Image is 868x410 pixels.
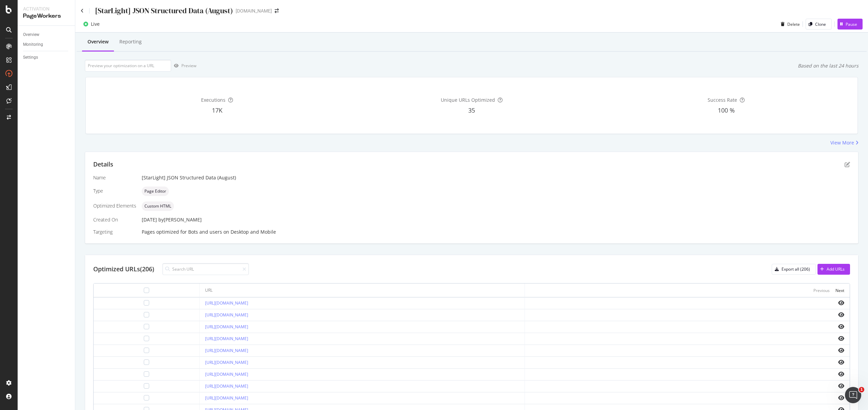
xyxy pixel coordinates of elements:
[815,21,826,27] div: Clone
[813,288,830,293] div: Previous
[23,54,38,61] div: Settings
[23,41,43,48] div: Monitoring
[201,97,225,103] span: Executions
[162,263,249,275] input: Search URL
[830,139,859,146] a: View More
[205,359,248,365] a: [URL][DOMAIN_NAME]
[205,395,248,401] a: [URL][DOMAIN_NAME]
[85,60,171,72] input: Preview your optimization on a URL
[835,286,844,294] button: Next
[93,216,136,223] div: Created On
[846,21,857,27] div: Pause
[93,202,136,209] div: Optimized Elements
[144,204,171,208] span: Custom HTML
[93,160,113,169] div: Details
[275,8,279,13] div: arrow-right-arrow-left
[23,31,39,38] div: Overview
[205,324,248,330] a: [URL][DOMAIN_NAME]
[813,286,830,294] button: Previous
[838,324,844,329] i: eye
[798,62,859,69] div: Based on the last 24 hours
[95,5,233,16] div: [StarLight] JSON Structured Data (August)
[119,38,142,45] div: Reporting
[142,229,850,235] div: Pages optimized for on
[23,54,70,61] a: Settings
[236,7,272,14] div: [DOMAIN_NAME]
[782,266,810,272] div: Export all (206)
[212,106,222,114] span: 17K
[838,371,844,377] i: eye
[718,106,735,114] span: 100 %
[181,63,196,69] div: Preview
[835,288,844,293] div: Next
[142,174,850,181] div: [StarLight] JSON Structured Data (August)
[205,300,248,306] a: [URL][DOMAIN_NAME]
[772,264,816,275] button: Export all (206)
[93,229,136,235] div: Targeting
[838,312,844,317] i: eye
[188,229,222,235] div: Bots and users
[144,189,166,193] span: Page Editor
[806,19,832,30] button: Clone
[23,5,70,12] div: Activation
[205,348,248,353] a: [URL][DOMAIN_NAME]
[468,106,475,114] span: 35
[142,216,850,223] div: [DATE]
[23,12,70,20] div: PageWorkers
[93,174,136,181] div: Name
[838,383,844,389] i: eye
[838,300,844,306] i: eye
[708,97,737,103] span: Success Rate
[787,21,800,27] div: Delete
[142,201,174,211] div: neutral label
[87,38,108,45] div: Overview
[205,383,248,389] a: [URL][DOMAIN_NAME]
[23,41,70,48] a: Monitoring
[845,387,861,403] iframe: Intercom live chat
[859,387,864,392] span: 1
[827,266,845,272] div: Add URLs
[142,187,169,196] div: neutral label
[231,229,276,235] div: Desktop and Mobile
[93,265,154,274] div: Optimized URLs (206)
[845,162,850,167] div: pen-to-square
[441,97,495,103] span: Unique URLs Optimized
[778,19,800,30] button: Delete
[23,31,70,38] a: Overview
[91,21,100,27] div: Live
[93,188,136,194] div: Type
[158,216,202,223] div: by [PERSON_NAME]
[81,8,84,13] a: Click to go back
[838,359,844,365] i: eye
[205,312,248,318] a: [URL][DOMAIN_NAME]
[838,336,844,341] i: eye
[838,348,844,353] i: eye
[817,264,850,275] button: Add URLs
[838,395,844,401] i: eye
[205,287,213,293] div: URL
[205,371,248,377] a: [URL][DOMAIN_NAME]
[837,19,863,30] button: Pause
[830,139,854,146] div: View More
[205,336,248,341] a: [URL][DOMAIN_NAME]
[171,60,196,71] button: Preview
